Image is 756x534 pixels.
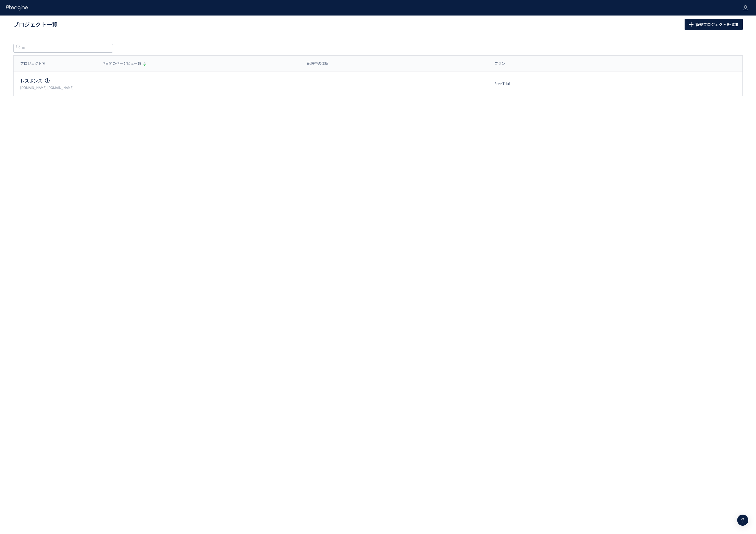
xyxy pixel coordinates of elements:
span: 配信中の体験 [307,61,329,66]
span: 7日間のページビュー数 [103,61,141,66]
span: プロジェクト名 [20,61,45,66]
span: プラン [494,61,505,66]
p: レスポンス [20,78,97,84]
div: Free Trial [488,81,659,86]
p: theresponse.jp,payment.dpub.jp [20,85,97,90]
div: -- [97,81,300,86]
div: -- [300,81,488,86]
h1: プロジェクト一覧 [13,20,672,29]
button: 新規プロジェクトを追加 [685,19,743,30]
span: 新規プロジェクトを追加 [695,19,738,30]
